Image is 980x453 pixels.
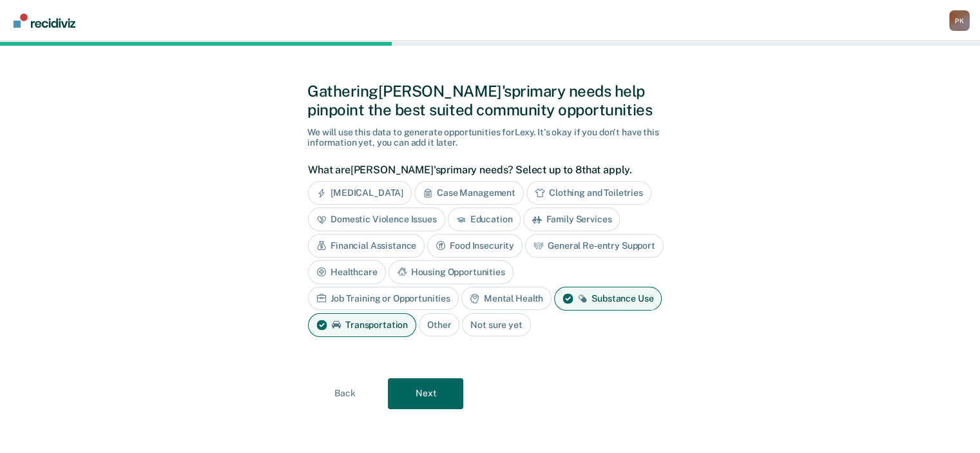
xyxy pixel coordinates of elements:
[448,207,521,231] div: Education
[461,287,552,311] div: Mental Health
[308,181,412,205] div: [MEDICAL_DATA]
[525,234,664,258] div: General Re-entry Support
[389,260,514,284] div: Housing Opportunities
[462,313,530,337] div: Not sure yet
[414,181,524,205] div: Case Management
[526,181,651,205] div: Clothing and Toiletries
[388,378,463,409] button: Next
[419,313,459,337] div: Other
[307,127,673,149] div: We will use this data to generate opportunities for Lexy . It's okay if you don't have this infor...
[14,14,75,28] img: Recidiviz
[308,207,445,231] div: Domestic Violence Issues
[554,287,662,311] div: Substance Use
[949,10,970,31] button: Profile dropdown button
[427,234,523,258] div: Food Insecurity
[308,313,416,337] div: Transportation
[308,164,666,176] label: What are [PERSON_NAME]'s primary needs? Select up to 8 that apply.
[523,207,620,231] div: Family Services
[949,10,970,31] div: P K
[307,82,673,119] div: Gathering [PERSON_NAME]'s primary needs help pinpoint the best suited community opportunities
[307,378,383,409] button: Back
[308,260,386,284] div: Healthcare
[308,287,459,311] div: Job Training or Opportunities
[308,234,425,258] div: Financial Assistance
